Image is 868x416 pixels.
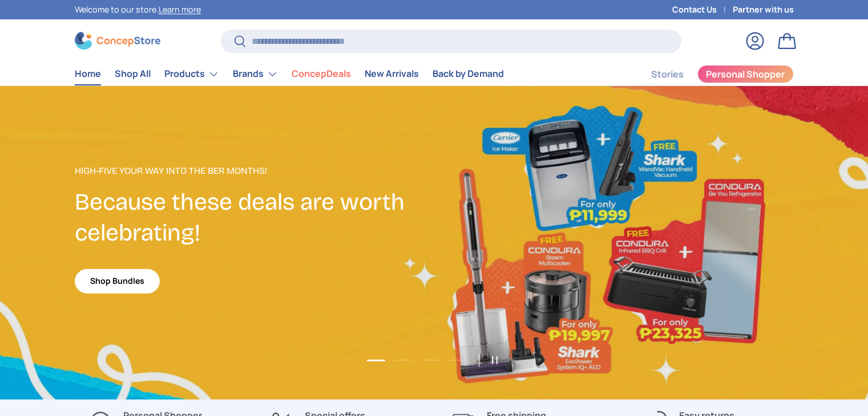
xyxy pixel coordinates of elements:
[75,187,434,248] h2: Because these deals are worth celebrating!
[697,65,794,83] a: Personal Shopper
[706,70,785,79] span: Personal Shopper
[115,63,151,85] a: Shop All
[159,4,201,15] a: Learn more
[365,63,419,85] a: New Arrivals
[433,63,504,85] a: Back by Demand
[292,63,351,85] a: ConcepDeals
[75,63,101,85] a: Home
[651,63,684,85] a: Stories
[733,3,794,16] a: Partner with us
[75,269,160,293] a: Shop Bundles
[158,63,226,85] summary: Products
[226,63,285,85] summary: Brands
[624,63,794,85] nav: Secondary
[75,63,504,85] nav: Primary
[75,32,160,50] img: ConcepStore
[75,164,434,178] p: High-Five Your Way Into the Ber Months!
[75,3,201,16] p: Welcome to our store.
[233,63,278,85] a: Brands
[672,3,733,16] a: Contact Us
[164,63,219,85] a: Products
